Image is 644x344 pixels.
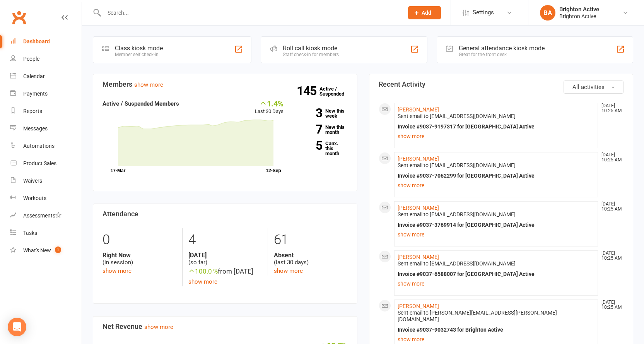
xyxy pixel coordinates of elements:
[297,85,319,97] strong: 145
[10,33,82,50] a: Dashboard
[398,222,595,228] div: Invoice #9037-3769914 for [GEOGRAPHIC_DATA] Active
[23,212,61,219] div: Assessments
[255,99,284,116] div: Last 30 Days
[295,125,348,135] a: 7New this month
[564,80,624,94] button: All activities
[295,108,348,118] a: 3New this week
[598,152,623,163] time: [DATE] 10:25 AM
[598,300,623,310] time: [DATE] 10:25 AM
[8,318,26,336] div: Open Intercom Messenger
[23,38,50,44] div: Dashboard
[23,143,55,149] div: Automations
[408,6,441,19] button: Add
[10,207,82,224] a: Assessments
[473,4,494,21] span: Settings
[398,310,557,322] span: Sent email to [PERSON_NAME][EMAIL_ADDRESS][PERSON_NAME][DOMAIN_NAME]
[598,251,623,261] time: [DATE] 10:25 AM
[559,6,599,13] div: Brighton Active
[23,56,39,62] div: People
[188,266,262,277] div: from [DATE]
[398,211,516,217] span: Sent email to [EMAIL_ADDRESS][DOMAIN_NAME]
[398,131,595,142] a: show more
[398,205,439,211] a: [PERSON_NAME]
[115,44,163,52] div: Class kiosk mode
[115,52,163,57] div: Member self check-in
[188,228,262,252] div: 4
[102,210,348,218] h3: Attendance
[398,260,516,267] span: Sent email to [EMAIL_ADDRESS][DOMAIN_NAME]
[23,230,37,236] div: Tasks
[23,91,48,97] div: Payments
[598,202,623,212] time: [DATE] 10:25 AM
[295,140,322,151] strong: 5
[459,44,545,52] div: General attendance kiosk mode
[274,228,347,252] div: 61
[102,100,179,107] strong: Active / Suspended Members
[274,267,303,274] a: show more
[10,103,82,120] a: Reports
[102,7,398,18] input: Search...
[283,44,339,52] div: Roll call kiosk mode
[398,229,595,240] a: show more
[572,84,605,91] span: All activities
[10,137,82,155] a: Automations
[398,303,439,309] a: [PERSON_NAME]
[598,103,623,113] time: [DATE] 10:25 AM
[398,327,595,333] div: Invoice #9037-9032743 for Brighton Active
[295,107,322,119] strong: 3
[274,252,347,259] strong: Absent
[10,172,82,190] a: Waivers
[23,125,48,132] div: Messages
[10,120,82,137] a: Messages
[10,50,82,68] a: People
[398,162,516,168] span: Sent email to [EMAIL_ADDRESS][DOMAIN_NAME]
[102,323,348,330] h3: Net Revenue
[459,52,545,57] div: Great for the front desk
[102,252,176,266] div: (in session)
[398,173,595,179] div: Invoice #9037-7062299 for [GEOGRAPHIC_DATA] Active
[188,278,217,285] a: show more
[144,323,173,330] a: show more
[55,246,61,253] span: 1
[559,13,599,20] div: Brighton Active
[188,252,262,266] div: (so far)
[10,224,82,242] a: Tasks
[10,190,82,207] a: Workouts
[398,278,595,289] a: show more
[398,113,516,119] span: Sent email to [EMAIL_ADDRESS][DOMAIN_NAME]
[23,73,45,79] div: Calendar
[295,123,322,135] strong: 7
[9,8,29,27] a: Clubworx
[188,267,218,275] span: 100.0 %
[540,5,555,21] div: BA
[398,271,595,277] div: Invoice #9037-6588007 for [GEOGRAPHIC_DATA] Active
[422,10,431,16] span: Add
[398,180,595,191] a: show more
[188,252,262,259] strong: [DATE]
[283,52,339,57] div: Staff check-in for members
[10,155,82,172] a: Product Sales
[398,123,595,130] div: Invoice #9037-9197317 for [GEOGRAPHIC_DATA] Active
[102,252,176,259] strong: Right Now
[319,80,354,102] a: 145Active / Suspended
[10,242,82,259] a: What's New1
[379,80,624,88] h3: Recent Activity
[23,108,42,114] div: Reports
[23,195,46,201] div: Workouts
[255,99,284,108] div: 1.4%
[274,252,347,266] div: (last 30 days)
[102,228,176,252] div: 0
[23,160,56,166] div: Product Sales
[23,178,42,184] div: Waivers
[102,267,132,274] a: show more
[134,81,163,88] a: show more
[398,254,439,260] a: [PERSON_NAME]
[10,68,82,85] a: Calendar
[102,80,348,88] h3: Members
[10,85,82,103] a: Payments
[295,141,348,156] a: 5Canx. this month
[398,156,439,162] a: [PERSON_NAME]
[23,247,51,253] div: What's New
[398,106,439,113] a: [PERSON_NAME]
